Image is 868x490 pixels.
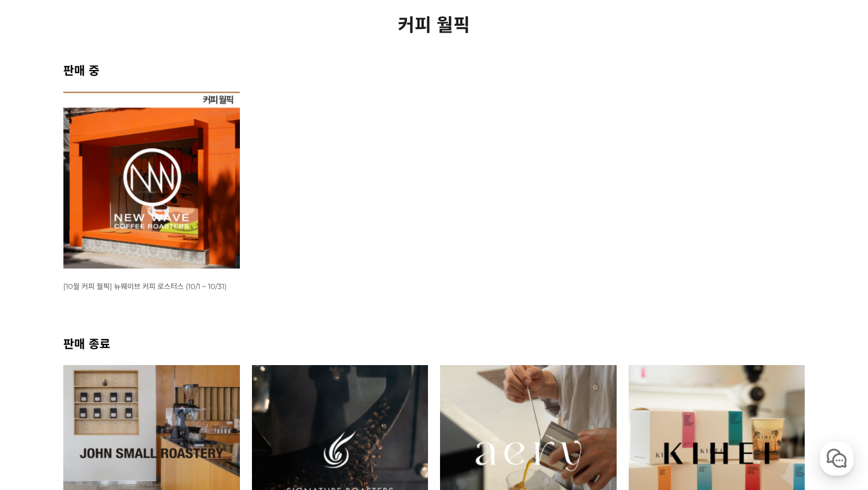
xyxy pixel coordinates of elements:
h2: 판매 종료 [63,334,805,352]
img: [10월 커피 월픽] 뉴웨이브 커피 로스터스 (10/1 ~ 10/31) [63,92,240,269]
a: 설정 [156,383,231,413]
h2: 판매 중 [63,61,805,78]
a: 홈 [4,383,80,413]
span: 대화 [110,401,125,411]
a: [10월 커피 월픽] 뉴웨이브 커피 로스터스 (10/1 ~ 10/31) [63,281,227,291]
span: 홈 [38,401,45,410]
a: 대화 [80,383,156,413]
h2: 커피 월픽 [63,10,805,37]
span: 설정 [186,401,201,410]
